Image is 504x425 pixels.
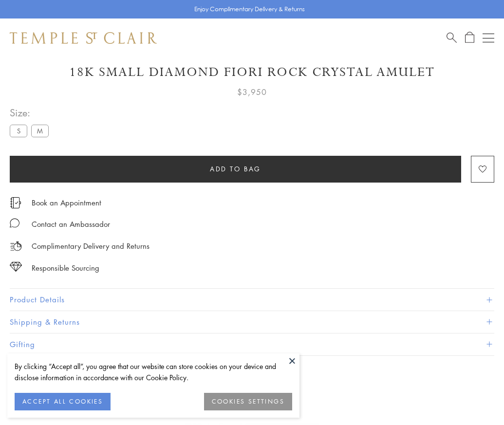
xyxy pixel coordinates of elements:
[10,156,461,183] button: Add to bag
[15,361,292,383] div: By clicking “Accept all”, you agree that our website can store cookies on your device and disclos...
[10,289,494,311] button: Product Details
[10,197,21,208] img: icon_appointment.svg
[32,218,110,230] div: Contact an Ambassador
[10,125,27,137] label: S
[31,125,49,137] label: M
[10,262,22,272] img: icon_sourcing.svg
[465,32,474,44] a: Open Shopping Bag
[32,197,101,208] a: Book an Appointment
[10,333,494,355] button: Gifting
[194,4,305,14] p: Enjoy Complimentary Delivery & Returns
[10,105,53,121] span: Size:
[10,64,494,81] h1: 18K Small Diamond Fiori Rock Crystal Amulet
[15,393,111,410] button: ACCEPT ALL COOKIES
[10,218,19,228] img: MessageIcon-01_2.svg
[447,32,457,44] a: Search
[483,32,494,44] button: Open navigation
[10,311,494,333] button: Shipping & Returns
[10,32,157,44] img: Temple St. Clair
[237,86,267,98] span: $3,950
[32,262,99,274] div: Responsible Sourcing
[204,393,292,410] button: COOKIES SETTINGS
[32,240,149,252] p: Complimentary Delivery and Returns
[210,164,261,174] span: Add to bag
[10,240,22,252] img: icon_delivery.svg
